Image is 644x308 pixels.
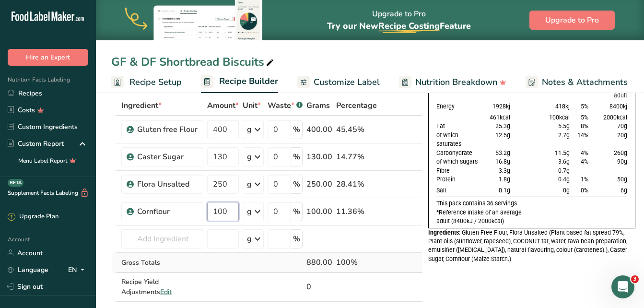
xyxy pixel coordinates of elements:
span: Try our New Feature [327,20,471,32]
button: Hire an Expert [8,49,88,66]
div: 250.00 [306,178,332,190]
div: 400.00 [306,124,332,135]
span: Nutrition Breakdown [415,76,497,89]
span: Ingredient [121,100,162,111]
span: 461kcal [490,114,510,121]
a: Language [8,261,48,278]
span: Gluten Free Flour, Flora Unsalted (Plant based fat spread 79%, Plant oils (sunflower, rapeseed), ... [428,229,627,262]
td: 70g [590,122,627,130]
span: 0.7g [558,167,570,174]
span: 5.5g [558,123,570,130]
td: Salt [436,184,486,197]
span: RI* for an average adult [603,74,627,99]
span: 0% [581,187,588,194]
span: Recipe Setup [129,76,182,89]
span: 0.4g [558,176,570,183]
span: 8% [581,123,588,130]
span: 5% [581,114,588,121]
td: Energy [436,100,486,113]
div: g [247,151,252,163]
span: *Reference intake of an average adult (8400kJ / 2000kcal) [436,209,522,225]
span: Unit [243,100,261,111]
span: Notes & Attachments [542,76,628,89]
td: 2000kcal [590,113,627,122]
td: Protein [436,175,486,184]
div: Caster Sugar [137,151,198,163]
span: 3.6g [558,158,570,165]
span: 2.7g [558,132,570,139]
span: Amount [207,100,239,111]
a: Recipe Builder [201,71,278,94]
span: 11.5g [555,150,570,156]
span: 4% [581,158,588,165]
span: Percentage [336,100,377,111]
div: Recipe Yield Adjustments [121,277,203,297]
td: 6g [590,184,627,197]
span: 25.3g [495,123,510,130]
td: 260g [590,149,627,157]
button: Upgrade to Pro [529,11,615,30]
span: 1928kj [492,103,510,110]
div: g [247,233,252,245]
iframe: Intercom live chat [611,275,634,298]
a: Customize Label [297,71,380,93]
span: 1.8g [499,176,510,183]
span: Upgrade to Pro [545,14,599,26]
span: 5% [581,103,588,110]
span: 14% [577,132,588,139]
span: Customize Label [314,76,380,89]
div: g [247,178,252,190]
td: 20g [590,131,627,149]
a: Notes & Attachments [526,71,628,93]
div: Upgrade Plan [8,212,59,222]
span: Edit [160,287,172,296]
div: GF & DF Shortbread Biscuits [111,53,276,71]
a: Nutrition Breakdown [399,71,506,93]
span: 1% [581,176,588,183]
td: Fibre [436,166,486,175]
span: 418kj [555,103,570,110]
div: 130.00 [306,151,332,163]
span: 3 [631,275,639,283]
span: 100kcal [549,114,570,121]
span: Recipe Costing [378,20,440,32]
div: 14.77% [336,151,377,163]
span: Ingredients: [428,229,460,236]
span: 12.5g [495,132,510,139]
span: 4% [581,150,588,156]
div: BETA [8,179,23,187]
div: EN [68,264,88,275]
div: Waste [268,100,303,111]
td: Fat [436,122,486,130]
div: g [247,124,252,135]
input: Add Ingredient [121,229,203,249]
div: 45.45% [336,124,377,135]
div: Upgrade to Pro [327,0,471,40]
div: Flora Unsalted [137,178,198,190]
td: of which saturates [436,131,486,149]
div: 28.41% [336,178,377,190]
span: 3.3g [499,167,510,174]
span: 53.2g [495,150,510,156]
span: 0g [563,187,570,194]
td: of which sugars [436,157,486,166]
div: Gross Totals [121,258,203,268]
div: g [247,206,252,217]
td: Carbohydrate [436,149,486,157]
span: 16.8g [495,158,510,165]
div: Custom Report [8,139,64,149]
div: 11.36% [336,206,377,217]
div: 100.00 [306,206,332,217]
span: 0.1g [499,187,510,194]
div: Gluten free Flour [137,124,198,135]
div: Cornflour [137,206,198,217]
td: 50g [590,175,627,184]
span: Recipe Builder [219,75,278,88]
span: Grams [306,100,330,111]
td: 90g [590,157,627,166]
p: This pack contains 36 servings [436,199,627,208]
a: Recipe Setup [111,71,182,93]
div: 0 [306,281,332,293]
div: 880.00 [306,257,332,268]
td: 8400kj [590,100,627,113]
